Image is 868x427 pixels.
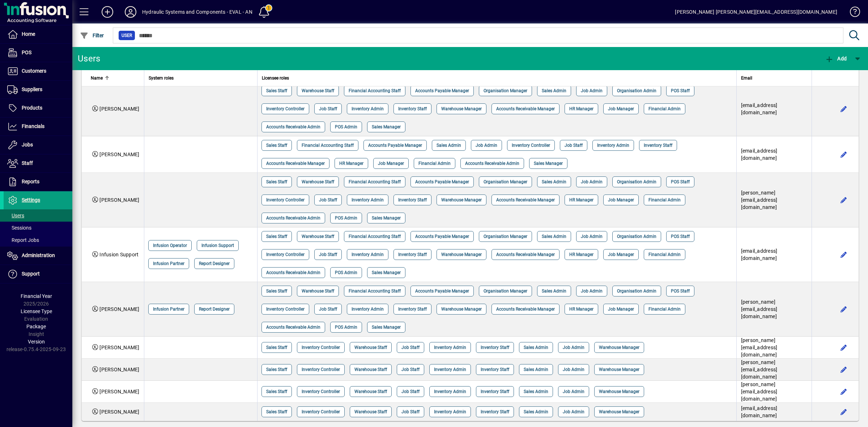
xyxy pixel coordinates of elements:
button: Filter [78,29,106,42]
span: Organisation Manager [484,87,527,94]
span: Sales Staff [266,142,287,149]
a: Customers [4,62,72,80]
button: Edit [838,249,850,260]
span: Sales Staff [266,344,287,351]
span: Organisation Manager [484,178,527,185]
span: Job Staff [319,196,337,204]
span: Job Staff [401,408,420,415]
span: [PERSON_NAME] [99,409,139,415]
a: Products [4,99,72,117]
span: Inventory Staff [481,344,509,351]
span: Inventory Controller [302,408,340,415]
span: Filter [80,33,104,38]
span: [PERSON_NAME] [99,197,139,203]
button: Profile [119,5,142,18]
span: Warehouse Staff [302,87,334,94]
div: [PERSON_NAME] [PERSON_NAME][EMAIL_ADDRESS][DOMAIN_NAME] [675,6,837,18]
span: [PERSON_NAME] [99,389,139,394]
span: Warehouse Staff [354,344,387,351]
span: Inventory Controller [302,366,340,373]
a: POS [4,44,72,62]
span: HR Manager [569,306,593,313]
span: Suppliers [22,86,42,92]
a: Suppliers [4,81,72,99]
span: Warehouse Manager [441,251,482,258]
span: Inventory Controller [266,251,305,258]
span: Financials [22,123,44,129]
span: Sales Staff [266,366,287,373]
a: Jobs [4,136,72,154]
span: Licensee roles [262,74,289,82]
span: Financial Admin [648,196,681,204]
span: Job Staff [401,366,420,373]
span: Sales Admin [542,87,566,94]
span: Inventory Staff [398,196,427,204]
span: Accounts Receivable Admin [465,160,519,167]
span: POS Staff [671,233,690,240]
div: Hydraulic Systems and Components - EVAL - AN [142,6,252,18]
span: Warehouse Manager [599,366,639,373]
span: Version [28,339,45,345]
span: Inventory Controller [266,196,305,204]
span: Report Jobs [7,237,39,243]
span: Sales Admin [542,178,566,185]
span: Sales Manager [372,269,401,276]
span: [PERSON_NAME] [99,106,139,112]
span: System roles [149,74,174,82]
span: Inventory Admin [434,388,466,395]
span: Licensee Type [21,308,52,314]
span: Accounts Receivable Manager [496,251,555,258]
span: Job Admin [581,178,603,185]
span: Job Staff [319,105,337,112]
div: Name [91,74,140,82]
span: Job Admin [581,87,603,94]
span: Infusion Support [99,252,139,257]
span: Financial Accounting Staff [302,142,354,149]
span: Package [26,324,46,329]
span: Financial Accounting Staff [349,287,401,295]
span: POS Admin [335,324,357,331]
span: [PERSON_NAME] [99,306,139,312]
span: [PERSON_NAME][EMAIL_ADDRESS][DOMAIN_NAME] [741,190,778,210]
span: Inventory Staff [481,366,509,373]
span: [PERSON_NAME] [99,345,139,350]
span: Warehouse Staff [302,233,334,240]
span: HR Manager [569,105,593,112]
span: Products [22,105,42,111]
span: Job Staff [319,306,337,313]
span: Home [22,31,35,37]
span: Sales Admin [437,142,461,149]
span: Sessions [7,225,31,231]
span: Financial Admin [648,251,681,258]
span: Inventory Staff [481,388,509,395]
span: Financial Accounting Staff [349,178,401,185]
span: Accounts Payable Manager [415,178,469,185]
span: Financial Accounting Staff [349,87,401,94]
span: Accounts Payable Manager [415,233,469,240]
span: Warehouse Manager [599,388,639,395]
span: Job Staff [565,142,583,149]
span: Name [91,74,103,82]
span: [EMAIL_ADDRESS][DOMAIN_NAME] [741,248,778,261]
span: Customers [22,68,46,74]
span: Job Staff [319,251,337,258]
span: POS Admin [335,123,357,131]
button: Edit [838,194,850,206]
a: Home [4,25,72,43]
span: Inventory Admin [352,251,384,258]
span: Job Admin [476,142,497,149]
span: Inventory Staff [398,306,427,313]
span: Warehouse Manager [441,196,482,204]
span: Inventory Staff [398,105,427,112]
span: Inventory Admin [352,105,384,112]
span: Warehouse Staff [354,366,387,373]
a: Staff [4,154,72,172]
span: Organisation Manager [484,287,527,295]
button: Edit [838,103,850,115]
button: Edit [838,342,850,353]
span: POS Admin [335,214,357,222]
span: Inventory Controller [302,344,340,351]
a: Knowledge Base [844,1,859,25]
span: Accounts Payable Manager [415,287,469,295]
span: Job Admin [563,366,584,373]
